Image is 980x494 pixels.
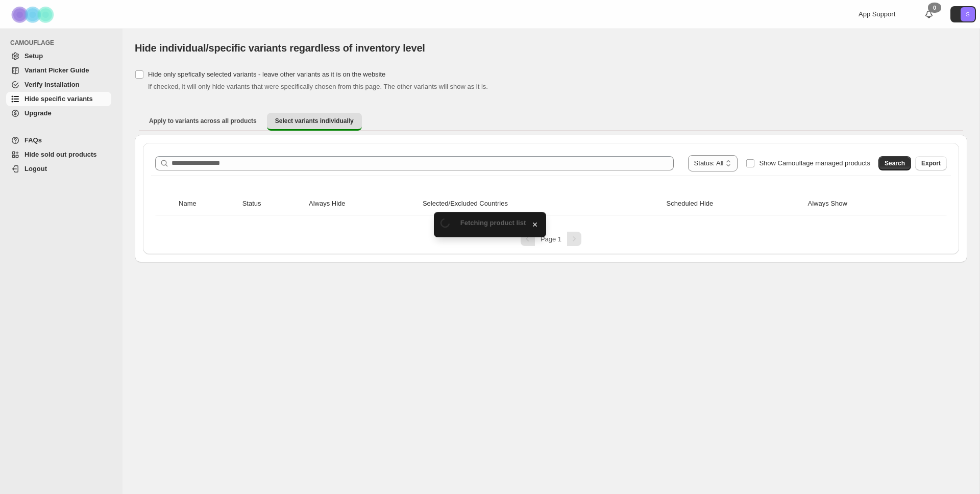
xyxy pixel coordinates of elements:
[928,3,941,13] div: 0
[24,81,80,88] span: Verify Installation
[24,165,47,172] span: Logout
[24,66,89,74] span: Variant Picker Guide
[859,10,895,18] span: App Support
[878,156,911,170] button: Search
[921,159,941,167] span: Export
[6,78,111,92] a: Verify Installation
[6,133,111,147] a: FAQs
[24,151,97,158] span: Hide sold out products
[149,117,257,125] span: Apply to variants across all products
[950,6,976,22] button: Avatar with initials S
[10,39,115,47] span: CAMOUFLAGE
[541,235,561,243] span: Page 1
[24,52,43,60] span: Setup
[135,42,425,54] span: Hide individual/specific variants regardless of inventory level
[239,192,306,215] th: Status
[151,232,951,246] nav: Pagination
[759,159,870,167] span: Show Camouflage managed products
[924,9,934,19] a: 0
[6,63,111,78] a: Variant Picker Guide
[6,147,111,162] a: Hide sold out products
[8,1,59,29] img: Camouflage
[148,83,488,90] span: If checked, it will only hide variants that were specifically chosen from this page. The other va...
[961,7,975,21] span: Avatar with initials S
[915,156,947,170] button: Export
[6,106,111,120] a: Upgrade
[306,192,420,215] th: Always Hide
[24,95,93,103] span: Hide specific variants
[420,192,664,215] th: Selected/Excluded Countries
[275,117,354,125] span: Select variants individually
[885,159,905,167] span: Search
[135,135,967,262] div: Select variants individually
[460,219,526,227] span: Fetching product list
[141,113,265,129] button: Apply to variants across all products
[6,162,111,176] a: Logout
[24,136,42,144] span: FAQs
[966,11,969,17] text: S
[6,49,111,63] a: Setup
[664,192,805,215] th: Scheduled Hide
[176,192,239,215] th: Name
[24,109,52,117] span: Upgrade
[6,92,111,106] a: Hide specific variants
[267,113,362,131] button: Select variants individually
[805,192,926,215] th: Always Show
[148,70,385,78] span: Hide only spefically selected variants - leave other variants as it is on the website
